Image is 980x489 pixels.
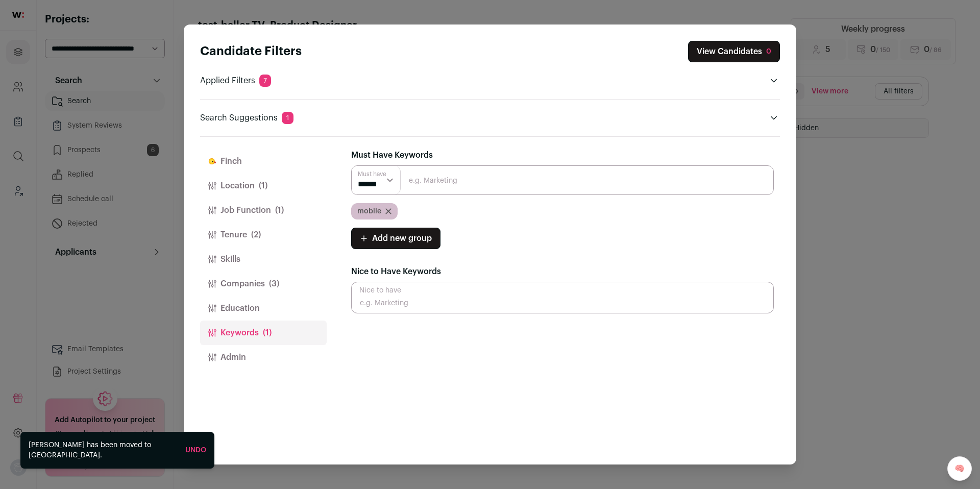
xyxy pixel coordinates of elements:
[947,456,972,481] a: 🧠
[185,447,206,454] a: Undo
[357,206,381,216] span: mobile
[200,75,271,87] p: Applied Filters
[200,174,327,198] button: Location(1)
[200,149,327,174] button: Finch
[282,112,293,124] span: 1
[200,198,327,223] button: Job Function(1)
[200,272,327,296] button: Companies(3)
[351,282,774,313] input: e.g. Marketing
[269,278,279,290] span: (3)
[351,149,433,161] label: Must Have Keywords
[200,345,327,370] button: Admin
[351,267,441,276] span: Nice to Have Keywords
[200,296,327,321] button: Education
[766,46,771,57] div: 0
[372,232,432,244] span: Add new group
[200,321,327,345] button: Keywords(1)
[200,247,327,272] button: Skills
[351,228,440,249] button: Add new group
[351,165,774,195] input: e.g. Marketing
[29,440,177,460] div: [PERSON_NAME] has been moved to [GEOGRAPHIC_DATA].
[688,41,780,62] button: Close search preferences
[263,327,272,339] span: (1)
[251,229,261,241] span: (2)
[768,75,780,87] button: Open applied filters
[259,180,267,192] span: (1)
[200,45,302,58] strong: Candidate Filters
[200,112,293,124] p: Search Suggestions
[275,204,284,216] span: (1)
[200,223,327,247] button: Tenure(2)
[259,75,271,87] span: 7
